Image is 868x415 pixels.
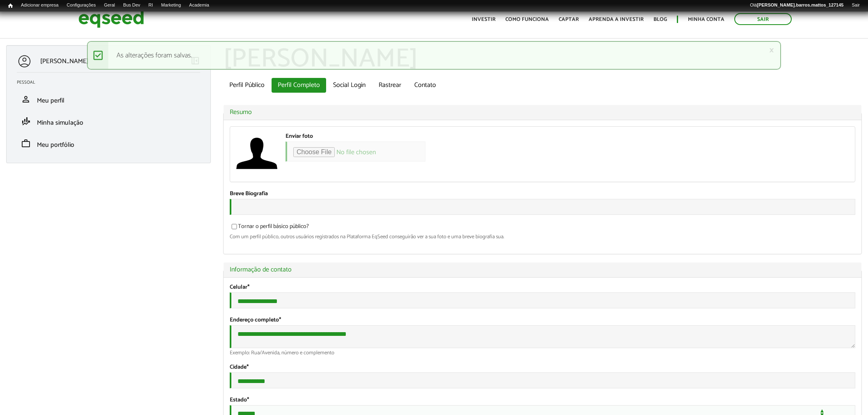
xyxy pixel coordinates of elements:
a: Marketing [157,2,185,9]
label: Estado [230,397,249,403]
a: Olá[PERSON_NAME].barros.mattos_127145 [746,2,847,9]
a: Aprenda a investir [589,17,644,22]
label: Breve Biografia [230,191,268,197]
a: Informação de contato [230,267,855,273]
a: Captar [559,17,579,22]
a: Social Login [327,78,372,93]
img: EqSeed [78,8,144,30]
p: [PERSON_NAME] [40,57,89,65]
div: Exemplo: Rua/Avenida, número e complemento [230,350,855,356]
a: Adicionar empresa [17,2,63,9]
a: Configurações [63,2,100,9]
img: Foto de Alysson Alves de Lima [236,133,277,174]
a: Perfil Público [223,78,271,93]
a: Sair [734,13,792,25]
span: Meu portfólio [37,139,74,150]
a: Resumo [230,109,855,116]
div: Com um perfil público, outros usuários registrados na Plataforma EqSeed conseguirão ver a sua fot... [230,234,855,239]
a: Geral [100,2,119,9]
a: Perfil Completo [272,78,326,93]
li: Meu portfólio [11,132,206,155]
span: Este campo é obrigatório. [279,315,281,325]
a: × [769,46,774,55]
a: Investir [472,17,496,22]
a: RI [144,2,157,9]
label: Cidade [230,365,249,370]
span: Meu perfil [37,95,64,106]
span: Este campo é obrigatório. [247,395,249,405]
input: Tornar o perfil básico público? [227,224,242,229]
a: Contato [408,78,442,93]
a: Sair [847,2,864,9]
label: Celular [230,285,249,290]
strong: [PERSON_NAME].barros.mattos_127145 [757,2,843,7]
span: Este campo é obrigatório. [247,283,249,292]
label: Enviar foto [286,134,313,139]
a: Bus Dev [119,2,144,9]
a: Como funciona [505,17,549,22]
a: Academia [185,2,213,9]
span: Início [8,3,13,9]
a: Minha conta [688,17,724,22]
li: Minha simulação [11,110,206,132]
a: Blog [653,17,667,22]
h2: Pessoal [17,80,206,85]
a: Início [4,2,17,10]
span: finance_mode [21,116,31,126]
span: person [21,94,31,104]
span: work [21,139,31,148]
a: finance_modeMinha simulação [17,116,200,126]
span: Minha simulação [37,117,83,128]
a: personMeu perfil [17,94,200,104]
a: Ver perfil do usuário. [236,133,277,174]
a: workMeu portfólio [17,139,200,148]
li: Meu perfil [11,88,206,110]
label: Tornar o perfil básico público? [230,224,309,232]
a: Rastrear [372,78,407,93]
span: Este campo é obrigatório. [247,363,249,372]
label: Endereço completo [230,317,281,323]
div: As alterações foram salvas. [87,41,781,70]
